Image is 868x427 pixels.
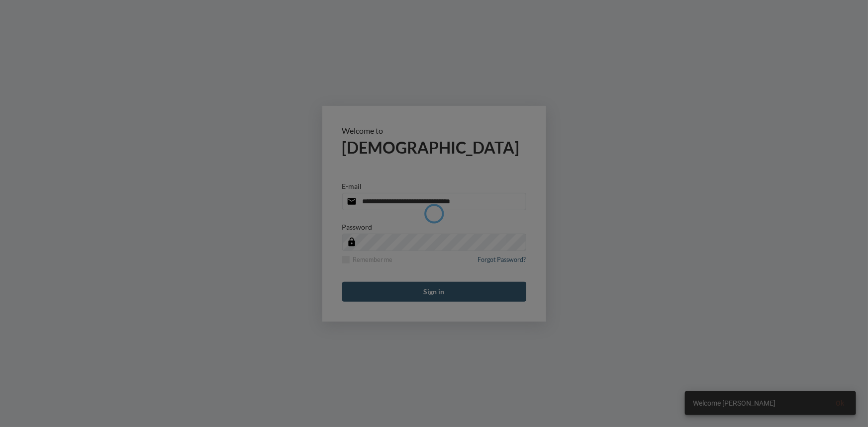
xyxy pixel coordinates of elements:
[342,223,373,231] p: Password
[478,256,526,269] a: Forgot Password?
[342,282,526,302] button: Sign in
[836,399,844,407] span: Ok
[342,182,362,190] p: E-mail
[342,256,393,263] label: Remember me
[693,398,775,408] span: Welcome [PERSON_NAME]
[342,126,526,135] p: Welcome to
[342,138,526,157] h2: [DEMOGRAPHIC_DATA]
